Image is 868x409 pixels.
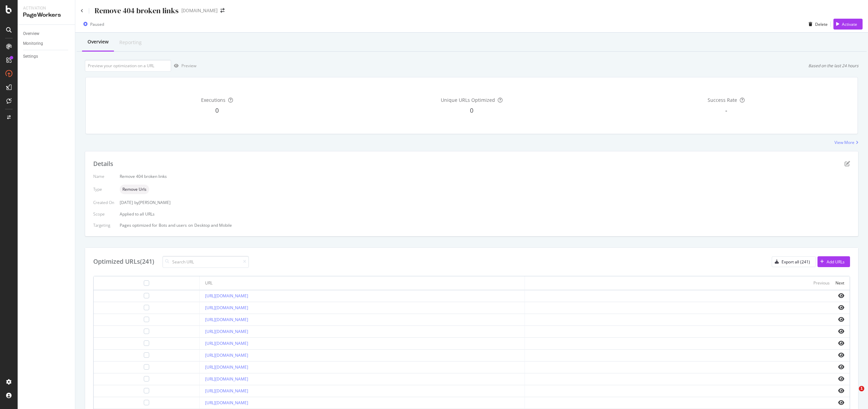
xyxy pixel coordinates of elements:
i: eye [838,364,844,370]
i: eye [838,400,844,405]
a: [URL][DOMAIN_NAME] [205,340,248,346]
div: Previous [813,280,830,286]
div: [DATE] [120,200,850,205]
div: Type [93,186,114,192]
button: Export all (241) [772,256,816,267]
button: Add URLs [817,256,850,267]
a: [URL][DOMAIN_NAME] [205,317,248,322]
div: Name [93,173,114,179]
div: neutral label [120,185,149,194]
span: Remove Urls [122,187,146,191]
div: Pages optimized for on [120,222,850,228]
i: eye [838,329,844,334]
button: Preview [171,60,196,71]
div: Based on the last 24 hours [808,63,859,69]
iframe: Intercom live chat [845,386,861,402]
div: Activate [842,21,857,27]
a: Monitoring [23,40,70,47]
div: Remove 404 broken links [95,5,179,16]
i: eye [838,388,844,393]
button: Previous [813,279,830,287]
i: eye [838,352,844,358]
a: [URL][DOMAIN_NAME] [205,293,248,299]
a: [URL][DOMAIN_NAME] [205,352,248,358]
div: Settings [23,53,38,60]
i: eye [838,376,844,382]
span: 0 [215,106,219,114]
div: Preview [181,63,196,69]
span: Success Rate [708,97,737,103]
div: Optimized URLs (241) [93,257,154,266]
a: [URL][DOMAIN_NAME] [205,329,248,334]
input: Preview your optimization on a URL [85,60,171,72]
div: Paused [90,21,104,27]
div: Activation [23,5,70,11]
div: Monitoring [23,40,43,47]
div: Targeting [93,222,114,228]
button: Next [835,279,844,287]
a: Click to go back [81,9,83,13]
div: Bots and users [159,222,187,228]
div: Remove 404 broken links [120,173,850,179]
div: Next [835,280,844,286]
i: eye [838,340,844,346]
div: Created On [93,200,114,205]
div: Delete [815,21,828,27]
div: by [PERSON_NAME] [134,200,171,205]
a: View More [834,140,859,145]
div: Export all (241) [782,259,810,265]
span: Executions [201,97,225,103]
a: Settings [23,53,70,60]
div: PageWorkers [23,11,70,19]
a: [URL][DOMAIN_NAME] [205,388,248,394]
i: eye [838,293,844,298]
i: eye [838,305,844,310]
div: View More [834,140,854,145]
div: Applied to all URLs [93,173,850,228]
div: Desktop and Mobile [194,222,232,228]
span: 0 [470,106,473,114]
div: pen-to-square [845,161,850,166]
button: Activate [833,19,863,30]
div: Add URLs [827,259,845,265]
div: [DOMAIN_NAME] [181,7,218,14]
div: Scope [93,211,114,217]
span: Unique URLs Optimized [441,97,495,103]
a: [URL][DOMAIN_NAME] [205,305,248,311]
div: Details [93,160,113,168]
div: URL [205,280,213,286]
div: Overview [23,30,39,37]
div: arrow-right-arrow-left [220,8,224,13]
i: eye [838,317,844,322]
a: [URL][DOMAIN_NAME] [205,376,248,382]
a: Overview [23,30,70,37]
input: Search URL [162,256,249,268]
div: Overview [87,38,108,45]
a: [URL][DOMAIN_NAME] [205,364,248,370]
button: Delete [806,19,828,30]
a: [URL][DOMAIN_NAME] [205,400,248,406]
span: 1 [859,386,864,391]
div: Reporting [119,39,142,46]
span: - [725,106,727,114]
